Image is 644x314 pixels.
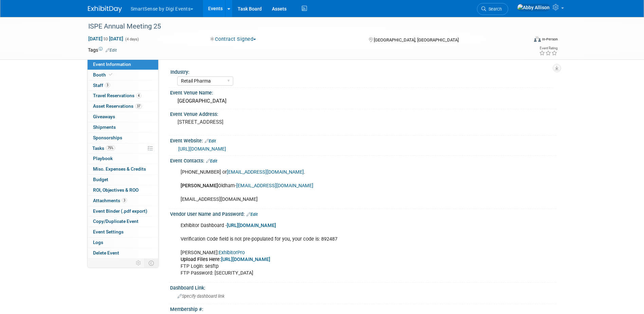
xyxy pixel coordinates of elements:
[93,229,124,234] span: Event Settings
[88,227,158,237] a: Event Settings
[170,156,556,164] div: Event Contacts:
[106,48,117,53] a: Edit
[534,36,541,42] img: Format-Inperson.png
[517,4,550,11] img: Abby Allison
[88,248,158,258] a: Delete Event
[86,20,518,33] div: ISPE Annual Meeting 25
[105,83,110,88] span: 3
[170,67,553,75] div: Industry:
[133,259,145,267] td: Personalize Event Tab Strip
[181,183,218,189] b: [PERSON_NAME]
[170,88,556,96] div: Event Venue Name:
[88,185,158,195] a: ROI, Objectives & ROO
[93,156,113,161] span: Playbook
[477,3,508,15] a: Search
[88,70,158,80] a: Booth
[109,73,112,76] i: Booth reservation complete
[175,96,551,106] div: [GEOGRAPHIC_DATA]
[135,104,142,109] span: 37
[227,223,276,228] a: [URL][DOMAIN_NAME]
[206,159,217,163] a: Edit
[219,250,245,256] a: ExhibitorPro
[486,6,502,12] span: Search
[88,101,158,111] a: Asset Reservations37
[88,133,158,143] a: Sponsorships
[93,124,116,130] span: Shipments
[246,212,258,217] a: Edit
[208,36,259,43] button: Contract Signed
[93,250,119,256] span: Delete Event
[92,145,115,151] span: Tasks
[178,294,224,299] span: Specify dashboard link
[93,135,122,140] span: Sponsorships
[122,198,127,203] span: 3
[93,114,115,119] span: Giveaways
[88,59,158,70] a: Event Information
[170,209,556,218] div: Vendor User Name and Password:
[88,91,158,101] a: Travel Reservations4
[236,183,313,189] a: [EMAIL_ADDRESS][DOMAIN_NAME]
[170,283,556,291] div: Dashboard Link:
[88,196,158,206] a: Attachments3
[93,208,147,214] span: Event Binder (.pdf export)
[227,169,304,175] a: [EMAIL_ADDRESS][DOMAIN_NAME]
[125,37,139,41] span: (4 days)
[205,139,216,143] a: Edit
[88,164,158,174] a: Misc. Expenses & Credits
[93,83,110,88] span: Staff
[93,72,114,77] span: Booth
[178,119,324,125] pre: [STREET_ADDRESS]
[103,36,109,41] span: to
[93,187,139,193] span: ROI, Objectives & ROO
[170,136,556,144] div: Event Website:
[170,109,556,118] div: Event Venue Address:
[374,37,459,42] span: [GEOGRAPHIC_DATA], [GEOGRAPHIC_DATA]
[93,62,131,67] span: Event Information
[93,219,139,224] span: Copy/Duplicate Event
[542,37,558,42] div: In-Person
[88,206,158,216] a: Event Binder (.pdf export)
[88,81,158,91] a: Staff3
[93,240,103,245] span: Logs
[93,166,146,172] span: Misc. Expenses & Credits
[144,259,158,267] td: Toggle Event Tabs
[88,47,117,53] td: Tags
[88,175,158,185] a: Budget
[178,146,226,152] a: [URL][DOMAIN_NAME]
[136,93,141,98] span: 4
[88,154,158,164] a: Playbook
[221,257,270,262] a: [URL][DOMAIN_NAME]
[88,143,158,154] a: Tasks75%
[88,112,158,122] a: Giveaways
[88,6,122,13] img: ExhibitDay
[539,47,557,50] div: Event Rating
[488,35,558,46] div: Event Format
[170,304,556,313] div: Membership #:
[106,145,115,151] span: 75%
[176,219,482,280] div: Exhibitor Dashboard - Verification Code field is not pre-populated for you, your code is: 892487 ...
[93,93,141,98] span: Travel Reservations
[176,165,482,206] div: [PHONE_NUMBER] or . Oldham- [EMAIL_ADDRESS][DOMAIN_NAME]
[93,103,142,109] span: Asset Reservations
[88,216,158,227] a: Copy/Duplicate Event
[88,122,158,133] a: Shipments
[88,238,158,248] a: Logs
[93,177,108,182] span: Budget
[93,198,127,203] span: Attachments
[181,257,221,262] b: Upload Files Here:
[88,36,124,42] span: [DATE] [DATE]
